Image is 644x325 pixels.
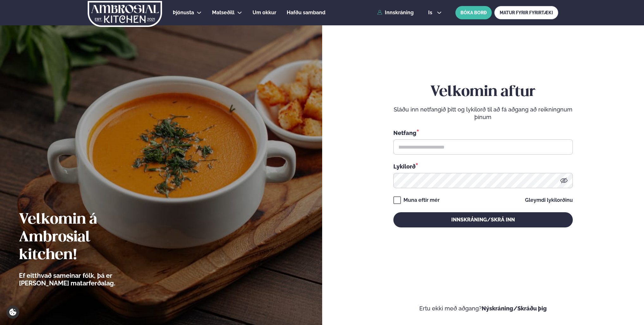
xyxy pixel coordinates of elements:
[393,162,573,170] div: Lykilorð
[19,211,150,264] h2: Velkomin á Ambrosial kitchen!
[393,212,573,227] button: Innskráning/Skrá inn
[393,106,573,121] p: Sláðu inn netfangið þitt og lykilorð til að fá aðgang að reikningnum þínum
[455,6,492,19] button: BÓKA BORÐ
[253,10,276,16] span: Um okkur
[6,306,19,319] a: Cookie settings
[377,10,414,16] a: Innskráning
[525,198,573,203] a: Gleymdi lykilorðinu
[494,6,558,19] a: MATUR FYRIR FYRIRTÆKI
[482,305,547,312] a: Nýskráning/Skráðu þig
[393,129,573,137] div: Netfang
[287,9,325,16] a: Hafðu samband
[341,305,625,312] p: Ertu ekki með aðgang?
[393,83,573,101] h2: Velkomin aftur
[87,1,163,27] img: logo
[212,10,234,16] span: Matseðill
[173,9,194,16] a: Þjónusta
[428,10,434,15] span: is
[287,10,325,16] span: Hafðu samband
[423,10,447,15] button: is
[173,10,194,16] span: Þjónusta
[19,272,150,287] p: Ef eitthvað sameinar fólk, þá er [PERSON_NAME] matarferðalag.
[253,9,276,16] a: Um okkur
[212,9,234,16] a: Matseðill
